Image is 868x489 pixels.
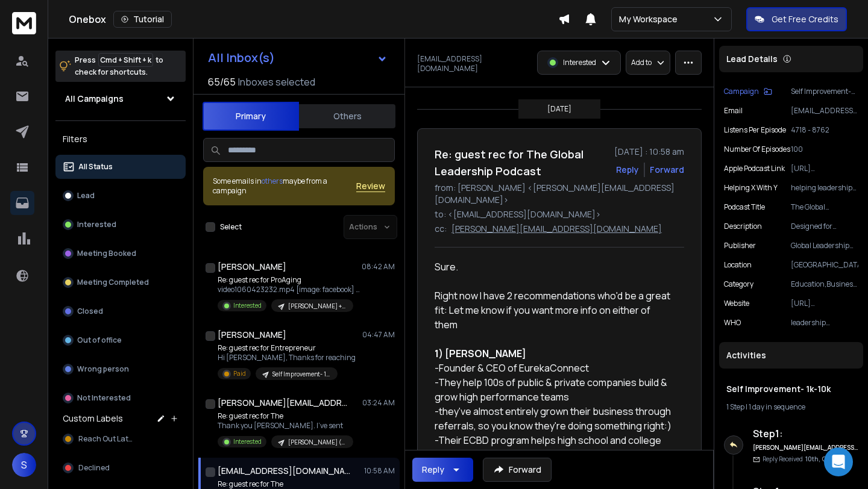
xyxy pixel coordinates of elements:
button: Forward [483,458,552,482]
p: 4718 - 8762 [791,125,858,135]
p: Campaign [724,87,759,96]
p: [EMAIL_ADDRESS][DOMAIN_NAME] [417,54,530,73]
div: -Founder & CEO of EurekaConnect [435,361,675,375]
div: Reply [422,464,444,476]
p: WHO [724,318,741,328]
p: Helping X with Y [724,183,778,193]
p: [PERSON_NAME] + Cyn (full list) [288,302,346,311]
button: Review [356,180,385,192]
button: Campaign [724,87,772,96]
p: Listens per Episode [724,125,786,135]
p: [EMAIL_ADDRESS][DOMAIN_NAME] [791,106,858,116]
p: Press to check for shortcuts. [75,54,163,78]
p: Number of Episodes [724,145,790,154]
button: All Status [55,155,186,179]
strong: 1) [PERSON_NAME] [435,347,526,360]
button: Meeting Booked [55,241,186,266]
span: Declined [78,463,110,473]
p: from: [PERSON_NAME] <[PERSON_NAME][EMAIL_ADDRESS][DOMAIN_NAME]> [435,182,684,206]
p: 10:58 AM [364,466,395,476]
button: Reply [412,458,473,482]
p: [PERSON_NAME] (1k-100k- Healthcare)- Batch #1 [288,438,346,447]
button: Tutorial [113,11,172,28]
button: Reply [616,164,639,176]
p: Re: guest rec for Entrepreneur [218,343,356,353]
p: [GEOGRAPHIC_DATA] [791,260,858,270]
p: 04:47 AM [362,330,395,340]
button: Out of office [55,328,186,352]
p: Re: guest rec for The [218,479,353,489]
p: Meeting Booked [77,249,136,258]
p: Designed for curious leadership enthusiasts like you - The Global Leadership Podcast brings you i... [791,222,858,231]
h3: Inboxes selected [238,75,315,89]
div: -They help 100s of public & private companies build & grow high performance teams [435,375,675,404]
button: Not Interested [55,386,186,410]
p: Reply Received [763,455,832,464]
h1: [PERSON_NAME] [218,261,286,273]
h1: [EMAIL_ADDRESS][DOMAIN_NAME] [218,465,350,477]
p: Category [724,279,753,289]
p: Closed [77,307,103,316]
p: Global Leadership Network [791,241,858,251]
button: Meeting Completed [55,270,186,294]
p: Paid [233,369,246,378]
p: helping leadership enthusiasts with actionable leadership growth and guest insights [791,183,858,193]
h3: Custom Labels [63,413,123,425]
p: 03:24 AM [362,398,395,408]
p: Apple Podcast Link [724,164,785,173]
span: Cmd + Shift + k [98,53,153,67]
p: Thank you [PERSON_NAME]. I've sent [218,421,353,431]
button: Get Free Credits [746,7,847,31]
label: Select [220,222,242,232]
span: 65 / 65 [208,75,236,89]
p: [PERSON_NAME][EMAIL_ADDRESS][DOMAIN_NAME] [451,223,662,235]
p: Publisher [724,241,756,251]
span: 1 Step [726,402,744,412]
button: Declined [55,456,186,480]
div: Open Intercom Messenger [824,447,853,476]
button: S [12,453,36,477]
p: cc: [435,223,447,235]
p: location [724,260,752,270]
h6: Step 1 : [753,426,858,441]
p: [URL][DOMAIN_NAME] [791,299,858,308]
div: Right now I have 2 recommendations who'd be a great fit: Let me know if you want more info on eit... [435,288,675,332]
p: Email [724,106,743,116]
h1: [PERSON_NAME] [218,329,286,341]
p: Lead Details [726,53,778,65]
p: Not Interested [77,393,131,403]
div: | [726,402,856,412]
p: Out of office [77,335,122,345]
span: Reach Out Later [78,434,135,444]
h1: [PERSON_NAME][EMAIL_ADDRESS][DOMAIN_NAME] [218,397,350,409]
div: Forward [650,164,684,176]
span: 10th, Oct [805,455,832,463]
h1: Self Improvement- 1k-10k [726,383,856,395]
h6: [PERSON_NAME][EMAIL_ADDRESS][DOMAIN_NAME] [753,443,858,452]
div: Activities [719,342,863,369]
p: Re: guest rec for ProAging [218,275,362,285]
button: All Campaigns [55,87,186,111]
p: Interested [233,301,262,310]
p: [DATE] [547,104,571,114]
div: Some emails in maybe from a campaign [213,176,356,196]
p: Podcast Title [724,202,765,212]
p: Get Free Credits [772,13,838,25]
p: 100 [791,145,858,154]
p: My Workspace [619,13,682,25]
h1: All Inbox(s) [208,52,275,64]
div: Sure. [435,260,675,274]
span: 1 day in sequence [749,402,805,412]
h3: Filters [55,131,186,148]
div: Onebox [69,11,558,28]
h1: Re: guest rec for The Global Leadership Podcast [435,146,607,179]
p: Hi [PERSON_NAME], Thanks for reaching [218,353,356,363]
p: video1060423232.mp4 [image: facebook] [image: twitter] [218,285,362,294]
span: others [262,176,283,186]
p: Self Improvement- 1k-10k [791,87,858,96]
p: website [724,299,749,308]
p: Interested [563,58,596,67]
p: Interested [233,437,262,446]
